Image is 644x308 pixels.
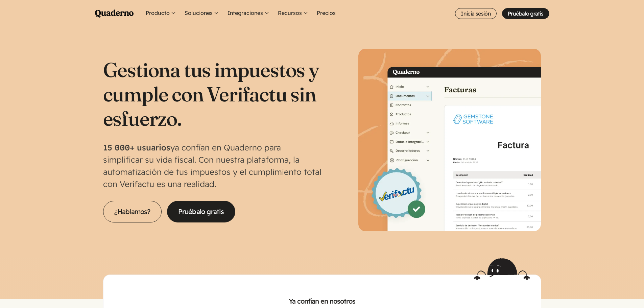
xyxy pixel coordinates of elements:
img: Interfaz de Quaderno mostrando la página Factura con el distintivo Verifactu [358,49,541,231]
strong: 15 000+ usuarios [103,142,170,152]
a: Pruébalo gratis [502,8,549,19]
h1: Gestiona tus impuestos y cumple con Verifactu sin esfuerzo. [103,57,322,131]
p: ya confían en Quaderno para simplificar su vida fiscal. Con nuestra plataforma, la automatización... [103,141,322,190]
a: Pruébalo gratis [167,201,235,222]
a: ¿Hablamos? [103,201,162,222]
a: Inicia sesión [455,8,497,19]
h2: Ya confían en nosotros [114,297,530,306]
